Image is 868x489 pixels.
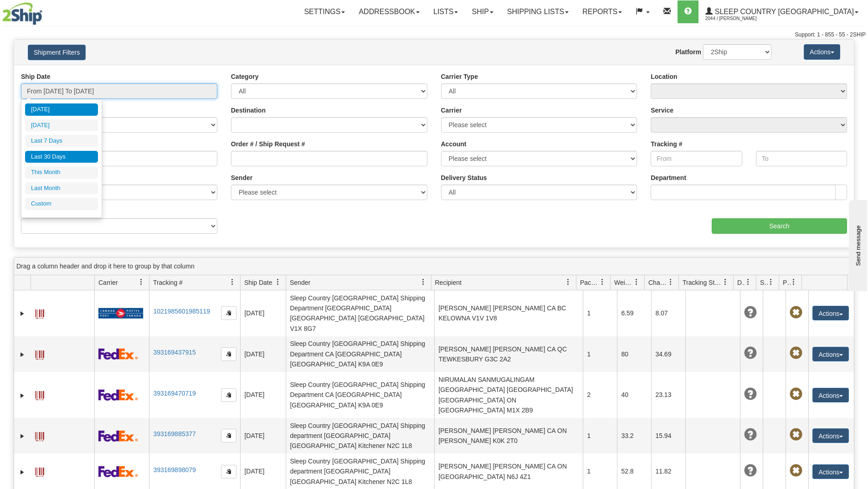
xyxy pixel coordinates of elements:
[651,72,677,81] label: Location
[744,464,757,477] span: Unknown
[763,274,779,290] a: Shipment Issues filter column settings
[240,336,286,372] td: [DATE]
[18,432,27,441] a: Expand
[18,468,27,477] a: Expand
[2,31,866,39] div: Support: 1 - 855 - 55 - 2SHIP
[231,173,252,182] label: Sender
[435,278,462,287] span: Recipient
[297,0,352,23] a: Settings
[35,305,44,320] a: Label
[18,391,27,400] a: Expand
[98,278,118,287] span: Carrier
[35,387,44,401] a: Label
[651,453,685,489] td: 11.82
[290,278,310,287] span: Sender
[783,278,791,287] span: Pickup Status
[441,106,462,115] label: Carrier
[847,198,867,291] iframe: chat widget
[560,274,576,290] a: Recipient filter column settings
[651,290,685,336] td: 8.07
[434,336,583,372] td: [PERSON_NAME] [PERSON_NAME] CA QC TEWKESBURY G3C 2A2
[651,139,682,149] label: Tracking #
[583,453,617,489] td: 1
[617,290,651,336] td: 6.59
[804,44,840,60] button: Actions
[651,336,685,372] td: 34.69
[153,349,195,356] a: 393169437915
[286,418,434,453] td: Sleep Country [GEOGRAPHIC_DATA] Shipping department [GEOGRAPHIC_DATA] [GEOGRAPHIC_DATA] Kitchener...
[240,372,286,418] td: [DATE]
[441,139,467,149] label: Account
[25,151,98,163] li: Last 30 Days
[595,274,610,290] a: Packages filter column settings
[705,14,774,23] span: 2044 / [PERSON_NAME]
[221,347,236,361] button: Copy to clipboard
[153,278,183,287] span: Tracking #
[153,390,195,397] a: 393169470719
[28,45,86,60] button: Shipment Filters
[7,8,84,15] div: Send message
[441,72,478,81] label: Carrier Type
[286,290,434,336] td: Sleep Country [GEOGRAPHIC_DATA] Shipping Department [GEOGRAPHIC_DATA] [GEOGRAPHIC_DATA] [GEOGRAPH...
[614,278,633,287] span: Weight
[286,336,434,372] td: Sleep Country [GEOGRAPHIC_DATA] Shipping Department CA [GEOGRAPHIC_DATA] [GEOGRAPHIC_DATA] K9A 0E9
[25,198,98,210] li: Custom
[240,453,286,489] td: [DATE]
[270,274,286,290] a: Ship Date filter column settings
[416,274,431,290] a: Sender filter column settings
[221,306,236,320] button: Copy to clipboard
[651,418,685,453] td: 15.94
[240,290,286,336] td: [DATE]
[713,8,854,15] span: Sleep Country [GEOGRAPHIC_DATA]
[434,372,583,418] td: NIRUMALAN SANMUGALINGAM [GEOGRAPHIC_DATA] [GEOGRAPHIC_DATA] [GEOGRAPHIC_DATA] ON [GEOGRAPHIC_DATA...
[629,274,644,290] a: Weight filter column settings
[286,372,434,418] td: Sleep Country [GEOGRAPHIC_DATA] Shipping Department CA [GEOGRAPHIC_DATA] [GEOGRAPHIC_DATA] K9A 0E9
[760,278,768,287] span: Shipment Issues
[790,388,802,401] span: Pickup Not Assigned
[651,173,686,182] label: Department
[221,388,236,402] button: Copy to clipboard
[744,388,757,401] span: Unknown
[580,278,599,287] span: Packages
[651,151,742,166] input: From
[25,135,98,147] li: Last 7 Days
[583,290,617,336] td: 1
[25,103,98,116] li: [DATE]
[153,466,195,474] a: 393169898079
[434,418,583,453] td: [PERSON_NAME] [PERSON_NAME] CA ON [PERSON_NAME] K0K 2T0
[617,453,651,489] td: 52.8
[663,274,678,290] a: Charge filter column settings
[744,428,757,441] span: Unknown
[617,372,651,418] td: 40
[221,429,236,443] button: Copy to clipboard
[35,428,44,443] a: Label
[744,306,757,319] span: Unknown
[244,278,272,287] span: Ship Date
[740,274,756,290] a: Delivery Status filter column settings
[790,428,802,441] span: Pickup Not Assigned
[18,350,27,359] a: Expand
[18,309,27,318] a: Expand
[575,0,629,23] a: Reports
[583,418,617,453] td: 1
[617,336,651,372] td: 80
[651,372,685,418] td: 23.13
[699,0,865,23] a: Sleep Country [GEOGRAPHIC_DATA] 2044 / [PERSON_NAME]
[134,274,149,290] a: Carrier filter column settings
[98,466,138,477] img: 2 - FedEx Express®
[812,464,849,479] button: Actions
[812,428,849,443] button: Actions
[434,453,583,489] td: [PERSON_NAME] [PERSON_NAME] CA ON [GEOGRAPHIC_DATA] N6J 4Z1
[812,388,849,402] button: Actions
[225,274,240,290] a: Tracking # filter column settings
[240,418,286,453] td: [DATE]
[744,347,757,360] span: Unknown
[231,106,266,115] label: Destination
[786,274,801,290] a: Pickup Status filter column settings
[221,465,236,479] button: Copy to clipboard
[98,308,143,319] img: 20 - Canada Post
[426,0,465,23] a: Lists
[812,347,849,361] button: Actions
[153,308,210,315] a: 1021985601985119
[617,418,651,453] td: 33.2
